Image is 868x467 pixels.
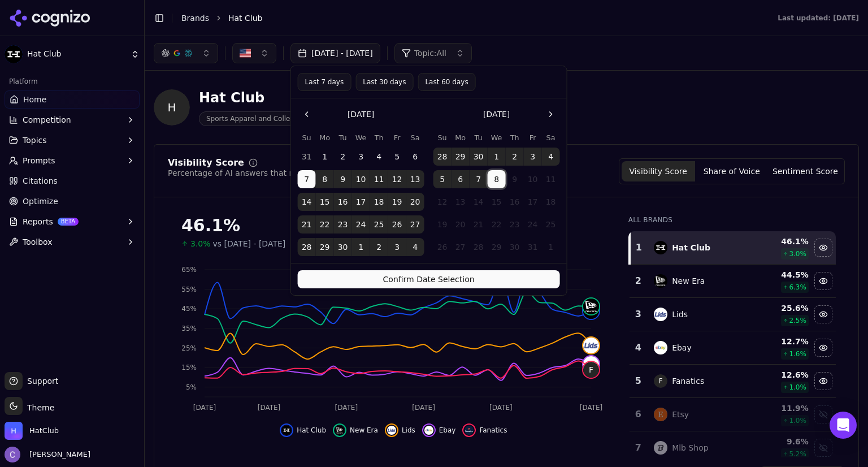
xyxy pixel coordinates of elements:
[506,132,524,143] th: Thursday
[406,170,424,188] button: Saturday, September 13th, 2025, selected
[414,47,446,59] span: Topic: All
[190,238,211,249] span: 3.0%
[756,436,809,447] div: 9.6 %
[622,161,695,181] button: Visibility Score
[778,14,859,23] div: Last updated: [DATE]
[756,269,809,280] div: 44.5 %
[630,431,836,465] tr: 7mlb shopMlb Shop9.6%5.2%Show mlb shop data
[402,426,415,435] span: Lids
[23,236,53,248] span: Toolbox
[583,338,599,353] img: lids
[672,342,692,353] div: Ebay
[388,215,406,233] button: Friday, September 26th, 2025, selected
[452,170,470,188] button: Monday, October 6th, 2025, selected
[634,274,643,288] div: 2
[199,89,320,107] div: Hat Club
[23,216,53,227] span: Reports
[5,447,90,462] button: Open user button
[23,135,47,146] span: Topics
[5,172,140,190] a: Citations
[433,170,452,188] button: Sunday, October 5th, 2025, selected
[298,148,316,166] button: Sunday, August 31st, 2025
[352,215,370,233] button: Wednesday, September 24th, 2025, selected
[630,298,836,331] tr: 3lidsLids25.6%2.5%Hide lids data
[334,238,352,256] button: Tuesday, September 30th, 2025, selected
[479,426,507,435] span: Fanatics
[23,175,58,187] span: Citations
[452,148,470,166] button: Monday, September 29th, 2025, selected
[654,308,667,321] img: lids
[23,196,58,207] span: Optimize
[181,364,197,371] tspan: 15%
[23,403,54,412] span: Theme
[350,426,378,435] span: New Era
[406,148,424,166] button: Saturday, September 6th, 2025
[452,132,470,143] th: Monday
[789,249,806,258] span: 3.0 %
[334,132,352,143] th: Tuesday
[470,148,488,166] button: Tuesday, September 30th, 2025, selected
[352,193,370,211] button: Wednesday, September 17th, 2025, selected
[370,238,388,256] button: Thursday, October 2nd, 2025, selected
[298,215,316,233] button: Sunday, September 21st, 2025, selected
[424,426,433,435] img: ebay
[29,426,59,436] span: HatClub
[352,238,370,256] button: Wednesday, October 1st, 2025, selected
[524,132,542,143] th: Friday
[181,266,197,274] tspan: 65%
[23,375,58,387] span: Support
[316,170,334,188] button: Monday, September 8th, 2025, selected
[316,238,334,256] button: Monday, September 29th, 2025, selected
[181,215,606,236] div: 46.1%
[334,215,352,233] button: Tuesday, September 23rd, 2025, selected
[23,94,46,105] span: Home
[634,308,643,321] div: 3
[524,148,542,166] button: Friday, October 3rd, 2025, selected
[634,341,643,354] div: 4
[298,193,316,211] button: Sunday, September 14th, 2025, selected
[388,238,406,256] button: Friday, October 3rd, 2025, selected
[488,148,506,166] button: Wednesday, October 1st, 2025, selected
[334,148,352,166] button: Tuesday, September 2nd, 2025
[5,233,140,251] button: Toolbox
[412,404,435,412] tspan: [DATE]
[654,408,667,421] img: etsy
[672,309,688,320] div: Lids
[5,152,140,170] button: Prompts
[814,272,832,290] button: Hide new era data
[462,423,507,437] button: Hide fanatics data
[370,193,388,211] button: Thursday, September 18th, 2025, selected
[5,447,20,462] img: Chris Hayes
[672,375,704,387] div: Fanatics
[756,403,809,414] div: 11.9 %
[756,302,809,314] div: 25.6 %
[298,105,316,123] button: Go to the Previous Month
[634,441,643,455] div: 7
[335,404,358,412] tspan: [DATE]
[634,374,643,388] div: 5
[181,12,755,24] nav: breadcrumb
[830,412,857,439] div: Open Intercom Messenger
[789,449,806,459] span: 5.2 %
[334,193,352,211] button: Tuesday, September 16th, 2025, selected
[5,131,140,149] button: Topics
[672,242,710,253] div: Hat Club
[488,170,506,188] button: Today, Wednesday, October 8th, 2025, selected
[654,441,667,455] img: mlb shop
[298,73,351,91] button: Last 7 days
[370,132,388,143] th: Thursday
[789,383,806,392] span: 1.0 %
[470,132,488,143] th: Tuesday
[542,105,560,123] button: Go to the Next Month
[168,167,368,179] div: Percentage of AI answers that mention your brand
[298,132,316,143] th: Sunday
[297,426,326,435] span: Hat Club
[583,362,599,378] span: F
[630,365,836,398] tr: 5FFanatics12.6%1.0%Hide fanatics data
[298,170,316,188] button: Sunday, September 7th, 2025, selected
[789,283,806,292] span: 6.3 %
[814,239,832,257] button: Hide hat club data
[583,299,599,314] img: new era
[465,426,474,435] img: fanatics
[168,158,244,167] div: Visibility Score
